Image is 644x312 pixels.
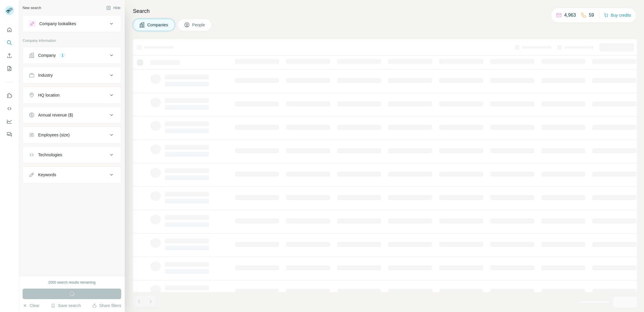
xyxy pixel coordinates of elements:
button: Feedback [5,129,14,140]
div: 2000 search results remaining [48,280,96,285]
div: Company lookalikes [39,21,76,27]
span: Companies [147,22,169,28]
p: 4,963 [564,12,576,19]
button: Save search [51,303,81,308]
button: Employees (size) [23,128,121,142]
button: Buy credits [604,11,631,19]
button: My lists [5,63,14,74]
button: Company1 [23,48,121,62]
button: Share filters [92,303,121,308]
button: Industry [23,68,121,82]
span: People [192,22,206,28]
button: Company lookalikes [23,17,121,31]
div: HQ location [38,92,60,98]
div: Employees (size) [38,132,70,138]
button: Quick start [5,25,14,35]
button: Hide [102,4,125,12]
div: New search [23,5,41,11]
p: 59 [589,12,594,19]
button: HQ location [23,88,121,102]
button: Annual revenue ($) [23,108,121,122]
div: Technologies [38,152,62,158]
div: 1 [59,53,66,58]
button: Use Surfe API [5,103,14,114]
button: Technologies [23,148,121,162]
button: Search [5,37,14,48]
button: Clear [23,303,39,308]
button: Use Surfe on LinkedIn [5,90,14,101]
h4: Search [133,7,637,15]
button: Dashboard [5,116,14,127]
p: Company information [23,38,121,43]
button: Keywords [23,168,121,182]
div: Annual revenue ($) [38,112,73,118]
div: Industry [38,72,53,78]
div: Company [38,52,56,58]
div: Keywords [38,172,56,178]
button: Enrich CSV [5,50,14,61]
